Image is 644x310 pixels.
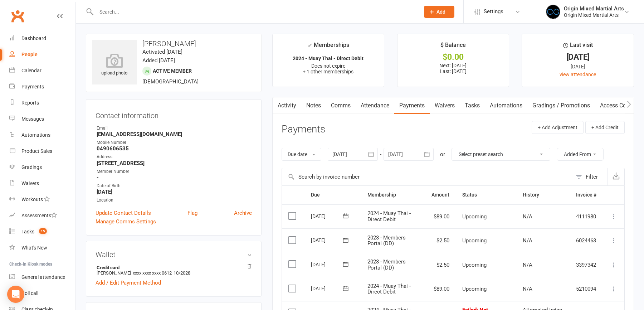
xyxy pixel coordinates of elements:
a: Tasks 15 [9,224,75,240]
button: Due date [282,148,321,161]
a: Gradings / Promotions [527,97,595,114]
a: General attendance kiosk mode [9,269,75,285]
h3: Payments [282,124,325,135]
div: Mobile Number [97,139,252,146]
strong: 0490606535 [97,145,252,152]
td: $2.50 [425,228,456,253]
a: Calendar [9,63,75,79]
td: 5210094 [570,277,603,301]
div: Location [97,197,252,204]
strong: Credit card [97,265,248,270]
span: Active member [153,68,192,74]
h3: Wallet [96,251,252,258]
div: [DATE] [528,53,627,61]
span: 2023 - Members Portal (DD) [367,234,406,247]
strong: [STREET_ADDRESS] [97,160,252,166]
a: Waivers [9,175,75,192]
li: [PERSON_NAME] [96,264,252,277]
td: 3397342 [570,253,603,277]
a: Notes [301,97,326,114]
a: Attendance [356,97,394,114]
div: Assessments [21,213,57,218]
div: [DATE] [311,234,344,246]
span: Add [436,9,445,15]
div: or [440,150,445,159]
strong: - [97,174,252,181]
th: Membership [361,186,425,204]
time: Added [DATE] [142,57,175,64]
div: $ Balance [440,40,466,53]
a: People [9,47,75,63]
span: Upcoming [462,286,487,292]
span: + 1 other memberships [303,69,353,74]
span: 10/2028 [174,270,190,276]
div: Product Sales [21,148,52,154]
a: Workouts [9,192,75,208]
div: Calendar [21,68,42,73]
a: Flag [187,209,197,217]
th: Due [304,186,361,204]
a: Manage Comms Settings [96,217,156,226]
div: Payments [21,84,44,89]
img: thumb_image1665119159.png [546,5,560,19]
div: Address [97,154,252,160]
a: Payments [394,97,430,114]
a: Reports [9,95,75,111]
a: Assessments [9,208,75,224]
div: People [21,52,38,57]
td: 4111980 [570,204,603,229]
div: [DATE] [311,283,344,294]
span: 15 [39,228,47,234]
button: Add [424,6,454,18]
div: Tasks [21,229,34,234]
span: 2024 - Muay Thai - Direct Debit [367,283,411,295]
div: Waivers [21,180,39,186]
a: Payments [9,79,75,95]
span: N/A [523,213,532,220]
a: What's New [9,240,75,256]
a: Dashboard [9,30,75,47]
input: Search by invoice number [282,168,572,185]
a: view attendance [560,72,596,77]
div: Dashboard [21,35,46,41]
p: Next: [DATE] Last: [DATE] [404,63,503,74]
h3: [PERSON_NAME] [92,40,255,48]
div: Reports [21,100,39,106]
div: $0.00 [404,53,503,61]
span: N/A [523,237,532,244]
a: Clubworx [9,7,26,25]
div: Date of Birth [97,183,252,189]
strong: [DATE] [97,189,252,195]
div: Workouts [21,197,43,202]
button: Added From [557,148,604,161]
th: Status [456,186,516,204]
div: Filter [586,173,598,181]
span: N/A [523,286,532,292]
a: Product Sales [9,143,75,159]
div: Memberships [307,40,349,54]
a: Gradings [9,159,75,175]
a: Activity [273,97,301,114]
td: $89.00 [425,204,456,229]
a: Comms [326,97,356,114]
div: Origin Mixed Martial Arts [564,12,624,18]
button: Filter [572,168,608,185]
a: Tasks [460,97,485,114]
th: Invoice # [570,186,603,204]
div: General attendance [21,274,65,280]
a: Automations [485,97,527,114]
div: Open Intercom Messenger [7,286,24,303]
div: Roll call [21,290,38,296]
span: 2023 - Members Portal (DD) [367,258,406,271]
a: Waivers [430,97,460,114]
div: Member Number [97,168,252,175]
i: ✓ [307,42,312,49]
span: [DEMOGRAPHIC_DATA] [142,78,199,85]
span: Upcoming [462,213,487,220]
a: Add / Edit Payment Method [96,278,161,287]
td: $2.50 [425,253,456,277]
div: Automations [21,132,50,138]
a: Messages [9,111,75,127]
th: History [516,186,570,204]
div: upload photo [92,53,137,77]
